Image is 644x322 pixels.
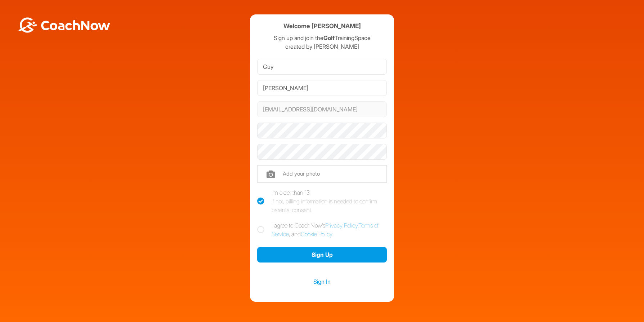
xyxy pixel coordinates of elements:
a: Privacy Policy [325,222,358,229]
a: Cookie Policy [301,230,332,238]
a: Terms of Service [272,222,379,238]
img: BwLJSsUCoWCh5upNqxVrqldRgqLPVwmV24tXu5FoVAoFEpwwqQ3VIfuoInZCoVCoTD4vwADAC3ZFMkVEQFDAAAAAElFTkSuQmCC [17,17,111,33]
h4: Welcome [PERSON_NAME] [283,22,361,31]
a: Sign In [257,277,387,286]
p: Sign up and join the TrainingSpace [257,34,387,42]
div: I'm older than 13 [272,188,387,214]
strong: Golf [323,34,335,41]
input: First Name [257,59,387,75]
button: Sign Up [257,247,387,263]
input: Email [257,101,387,117]
label: I agree to CoachNow's , , and . [257,221,387,238]
input: Last Name [257,80,387,96]
p: created by [PERSON_NAME] [257,42,387,51]
div: If not, billing information is needed to confirm parental consent. [272,197,387,214]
